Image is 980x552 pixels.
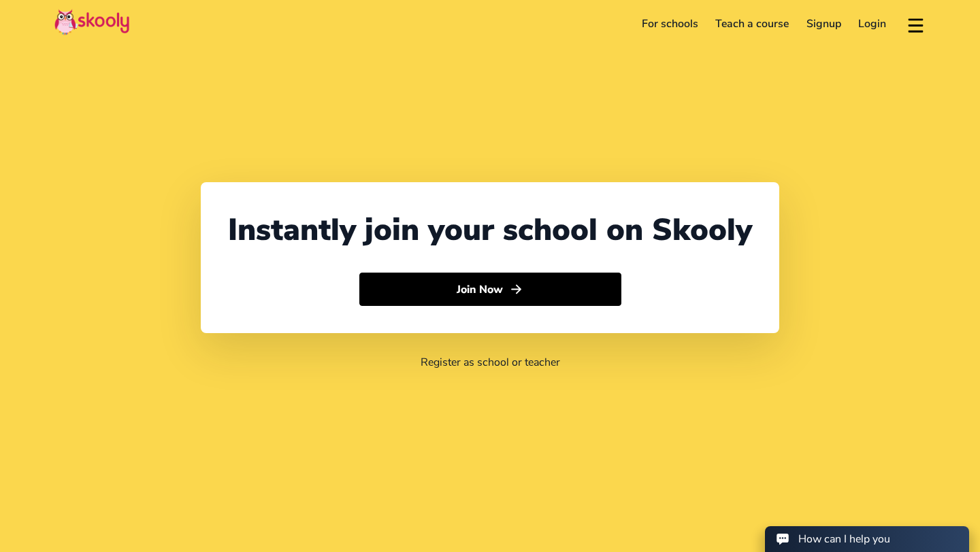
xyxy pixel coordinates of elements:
img: Skooly [54,9,129,35]
a: Login [850,13,896,35]
a: For schools [633,13,707,35]
a: Register as school or teacher [421,355,560,370]
ion-icon: arrow forward outline [509,282,523,296]
button: Join Nowarrow forward outline [359,273,621,307]
div: Instantly join your school on Skooly [228,209,752,251]
a: Signup [798,13,850,35]
button: menu outline [906,13,926,35]
a: Teach a course [706,13,798,35]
